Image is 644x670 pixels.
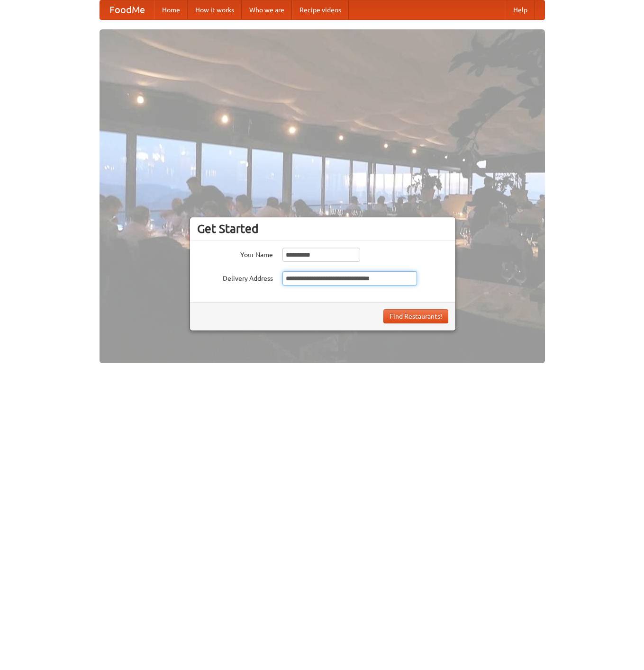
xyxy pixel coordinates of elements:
a: FoodMe [100,0,154,19]
a: Recipe videos [292,0,349,19]
a: Help [506,0,535,19]
label: Delivery Address [197,271,273,283]
h3: Get Started [197,222,448,236]
a: Who we are [242,0,292,19]
a: Home [154,0,188,19]
button: Find Restaurants! [383,309,448,323]
a: How it works [188,0,242,19]
label: Your Name [197,248,273,259]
